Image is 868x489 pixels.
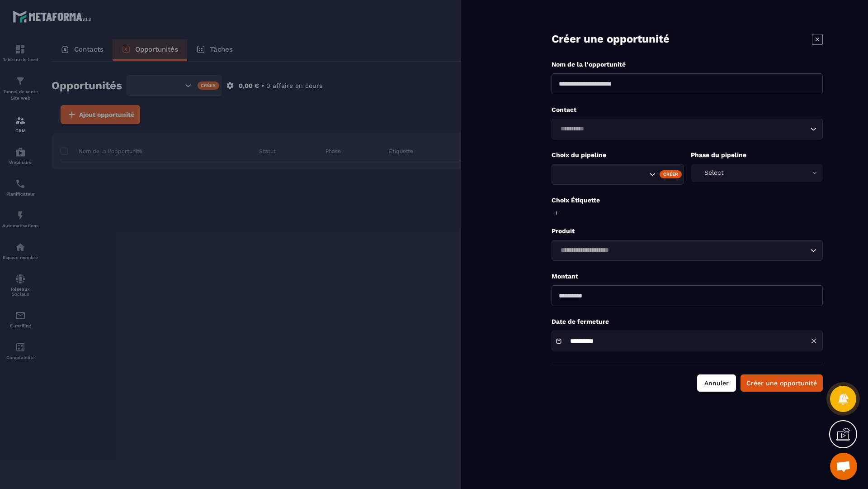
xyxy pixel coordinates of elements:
[552,240,823,261] div: Search for option
[557,245,808,255] input: Search for option
[552,151,684,159] p: Choix du pipeline
[552,164,684,185] div: Search for option
[557,169,647,179] input: Search for option
[552,272,823,281] p: Montant
[691,151,823,159] p: Phase du pipeline
[697,374,736,392] button: Annuler
[552,105,823,114] p: Contact
[552,32,670,47] p: Créer une opportunité
[660,170,682,178] div: Créer
[557,124,808,134] input: Search for option
[741,374,823,392] button: Créer une opportunité
[552,227,823,235] p: Produit
[552,60,823,69] p: Nom de la l'opportunité
[552,196,823,205] p: Choix Étiquette
[552,317,823,326] p: Date de fermeture
[830,453,857,480] div: Ouvrir le chat
[552,119,823,139] div: Search for option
